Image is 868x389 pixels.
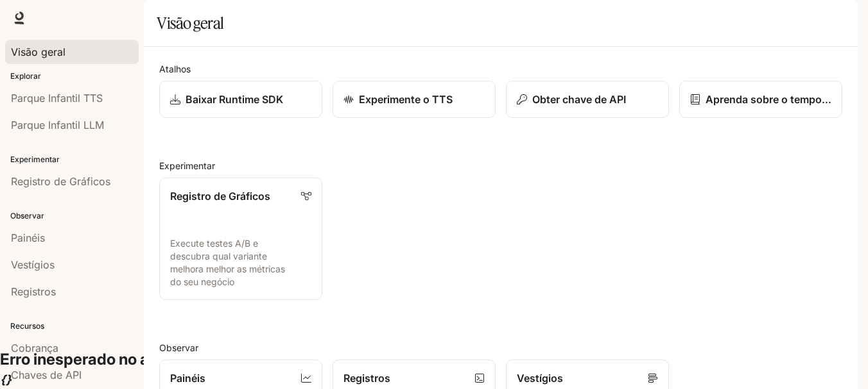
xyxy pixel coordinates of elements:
a: Registro de GráficosExecute testes A/B e descubra qual variante melhora melhor as métricas do seu... [159,178,322,300]
font: Experimentar [159,160,215,171]
a: Experimente o TTS [333,81,496,118]
font: Registros [343,372,390,385]
font: Registro de Gráficos [170,190,270,203]
font: Experimente o TTS [359,93,453,106]
a: Baixar Runtime SDK [159,81,322,118]
font: Observar [159,342,198,353]
button: Obter chave de API [506,81,669,118]
font: Baixar Runtime SDK [186,93,283,106]
font: Execute testes A/B e descubra qual variante melhora melhor as métricas do seu negócio [170,238,285,287]
font: Painéis [170,372,205,385]
font: Obter chave de API [532,93,626,106]
a: Aprenda sobre o tempo de execução [679,81,842,118]
font: Visão geral [157,13,224,33]
font: Atalhos [159,63,191,74]
font: Vestígios [517,372,563,385]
